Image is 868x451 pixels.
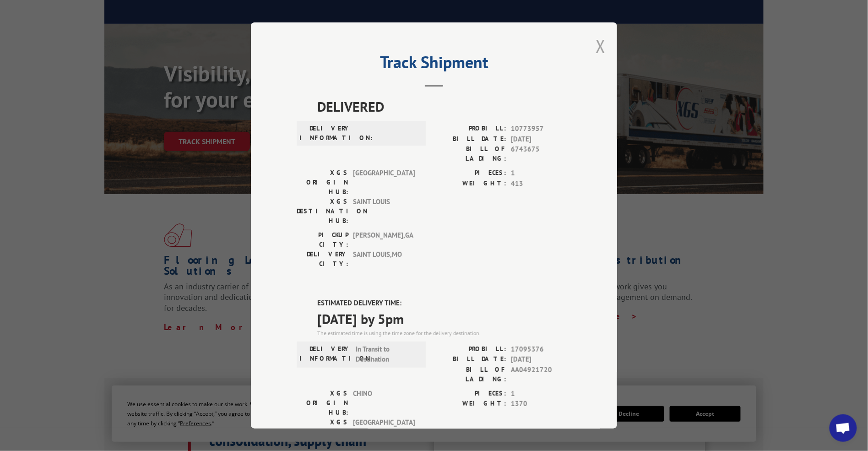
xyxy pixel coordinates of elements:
span: 1370 [511,399,571,409]
span: SAINT LOUIS [353,197,415,226]
span: 10773957 [511,124,571,134]
label: XGS DESTINATION HUB: [297,197,348,226]
label: ESTIMATED DELIVERY TIME: [317,298,571,309]
label: BILL DATE: [434,134,506,145]
span: CHINO [353,389,415,418]
span: SAINT LOUIS , MO [353,250,415,269]
div: The estimated time is using the time zone for the delivery destination. [317,329,571,337]
span: AA04921720 [511,365,571,384]
label: PIECES: [434,168,506,179]
span: DELIVERED [317,96,571,117]
a: Open chat [830,414,857,442]
button: Close modal [596,34,606,58]
label: XGS ORIGIN HUB: [297,168,348,197]
label: PROBILL: [434,344,506,355]
label: PIECES: [434,389,506,399]
span: [DATE] [511,134,571,145]
label: WEIGHT: [434,179,506,189]
span: 17095376 [511,344,571,355]
label: XGS DESTINATION HUB: [297,418,348,446]
label: DELIVERY INFORMATION: [299,344,351,365]
span: [GEOGRAPHIC_DATA] [353,168,415,197]
label: PICKUP CITY: [297,230,348,250]
span: 413 [511,179,571,189]
label: BILL DATE: [434,354,506,365]
span: [PERSON_NAME] , GA [353,230,415,250]
span: [DATE] [511,354,571,365]
label: BILL OF LADING: [434,365,506,384]
span: 1 [511,389,571,399]
label: PROBILL: [434,124,506,134]
label: DELIVERY INFORMATION: [299,124,351,143]
span: [DATE] by 5pm [317,309,571,329]
span: 6743675 [511,144,571,163]
span: In Transit to Destination [356,344,418,365]
label: WEIGHT: [434,399,506,409]
span: 1 [511,168,571,179]
span: [GEOGRAPHIC_DATA] [353,418,415,446]
label: BILL OF LADING: [434,144,506,163]
label: DELIVERY CITY: [297,250,348,269]
label: XGS ORIGIN HUB: [297,389,348,418]
h2: Track Shipment [297,56,571,73]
